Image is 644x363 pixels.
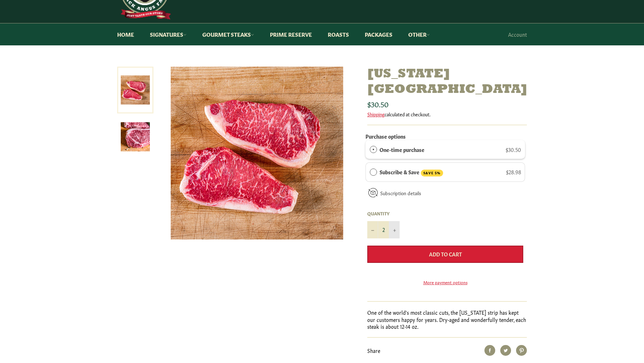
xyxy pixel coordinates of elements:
[321,23,356,45] a: Roasts
[367,347,380,354] span: Share
[370,145,377,153] div: One-time purchase
[380,189,421,196] a: Subscription details
[367,111,385,117] a: Shipping
[365,133,406,140] label: Purchase options
[506,168,521,175] span: $28.98
[505,24,530,45] a: Account
[195,23,261,45] a: Gourmet Steaks
[367,99,388,109] span: $30.50
[429,250,462,257] span: Add to Cart
[110,23,141,45] a: Home
[121,122,150,151] img: New York Strip
[421,170,443,176] span: SAVE 5%
[379,145,424,153] label: One-time purchase
[370,168,377,176] div: Subscribe & Save
[143,23,194,45] a: Signatures
[367,67,527,98] h1: [US_STATE][GEOGRAPHIC_DATA]
[358,23,400,45] a: Packages
[367,309,527,330] p: One of the world's most classic cuts, the [US_STATE] strip has kept our customers happy for years...
[263,23,319,45] a: Prime Reserve
[367,279,523,285] a: More payment options
[401,23,437,45] a: Other
[389,221,400,238] button: Increase item quantity by one
[506,146,521,153] span: $30.50
[379,168,443,176] label: Subscribe & Save
[171,67,343,239] img: New York Strip
[367,246,523,263] button: Add to Cart
[367,210,400,216] label: Quantity
[367,221,378,238] button: Reduce item quantity by one
[367,111,527,117] div: calculated at checkout.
